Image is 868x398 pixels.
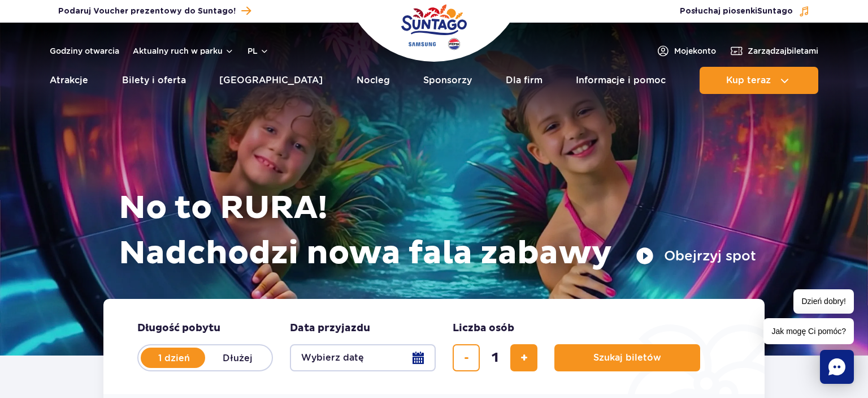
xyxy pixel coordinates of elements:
[576,67,666,94] a: Informacje i pomoc
[748,45,818,57] span: Zarządzaj biletami
[481,344,509,371] input: liczba biletów
[423,67,472,94] a: Sponsorzy
[506,67,542,94] a: Dla firm
[726,75,771,85] span: Kup teraz
[793,289,854,314] span: Dzień dobry!
[119,186,756,276] h1: No to RURA! Nadchodzi nowa fala zabawy
[58,3,251,19] a: Podaruj Voucher prezentowy do Suntago!
[453,344,480,371] button: usuń bilet
[730,44,818,58] a: Zarządzajbiletami
[122,67,186,94] a: Bilety i oferta
[680,6,810,17] button: Posłuchaj piosenkiSuntago
[357,67,390,94] a: Nocleg
[219,67,323,94] a: [GEOGRAPHIC_DATA]
[593,353,661,363] span: Szukaj biletów
[510,344,537,371] button: dodaj bilet
[554,344,700,371] button: Szukaj biletów
[137,322,220,335] span: Długość pobytu
[453,322,514,335] span: Liczba osób
[680,6,793,17] span: Posłuchaj piosenki
[656,44,716,58] a: Mojekonto
[50,67,88,94] a: Atrakcje
[636,247,756,265] button: Obejrzyj spot
[142,346,206,370] label: 1 dzień
[674,45,716,57] span: Moje konto
[763,318,854,344] span: Jak mogę Ci pomóc?
[290,322,370,335] span: Data przyjazdu
[290,344,436,371] button: Wybierz datę
[700,67,818,94] button: Kup teraz
[205,346,270,370] label: Dłużej
[58,6,236,17] span: Podaruj Voucher prezentowy do Suntago!
[50,45,119,57] a: Godziny otwarcia
[248,45,269,57] button: pl
[103,299,765,394] form: Planowanie wizyty w Park of Poland
[820,350,854,384] div: Chat
[133,46,234,55] button: Aktualny ruch w parku
[757,7,793,15] span: Suntago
